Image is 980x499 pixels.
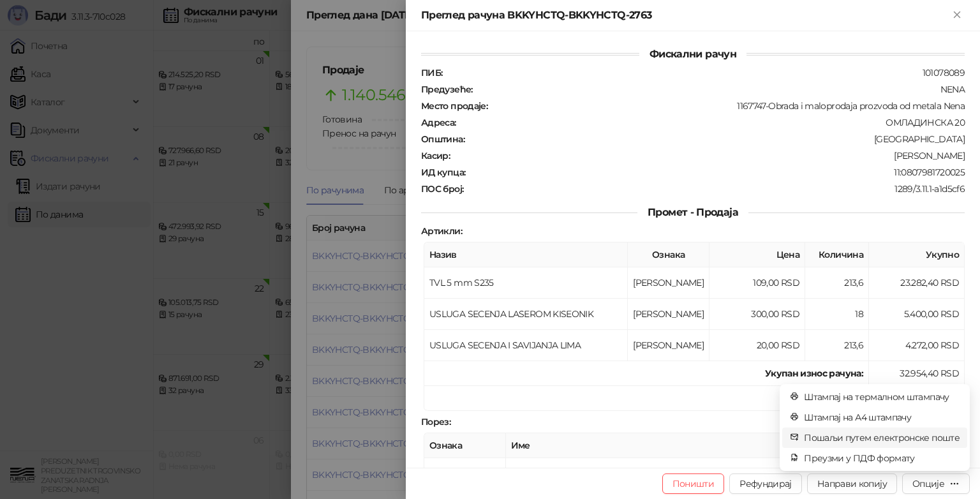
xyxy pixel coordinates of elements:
[421,117,456,128] strong: Адреса :
[869,330,965,361] td: 4.272,00 RSD
[637,206,748,218] span: Промет - Продаја
[804,410,960,424] span: Штампај на А4 штампачу
[869,361,965,386] td: 32.954,40 RSD
[421,183,463,195] strong: ПОС број :
[421,133,464,145] strong: Општина :
[804,390,960,404] span: Штампај на термалном штампачу
[466,167,966,178] div: 11:0807981720025
[912,478,944,489] div: Опције
[421,150,450,161] strong: Касир :
[869,242,965,267] th: Укупно
[466,133,966,145] div: [GEOGRAPHIC_DATA]
[506,433,818,458] th: Име
[628,299,709,330] td: [PERSON_NAME]
[506,458,818,489] td: О-ПДВ
[639,48,746,60] span: Фискални рачун
[424,242,628,267] th: Назив
[949,8,965,23] button: Close
[765,368,863,379] strong: Укупан износ рачуна :
[729,473,802,494] button: Рефундирај
[804,431,960,445] span: Пошаљи путем електронске поште
[628,242,709,267] th: Ознака
[424,299,628,330] td: USLUGA SECENJA LASEROM KISEONIK
[421,67,442,78] strong: ПИБ :
[421,416,450,428] strong: Порез :
[424,267,628,299] td: TVL 5 mm S235
[805,330,869,361] td: 213,6
[804,451,960,465] span: Преузми у ПДФ формату
[709,330,805,361] td: 20,00 RSD
[421,100,487,112] strong: Место продаје :
[421,225,462,237] strong: Артикли :
[451,150,966,161] div: [PERSON_NAME]
[805,299,869,330] td: 18
[489,100,966,112] div: 1167747-Obrada i maloprodaja prozvoda od metala Nena
[424,458,506,489] td: [PERSON_NAME]
[709,242,805,267] th: Цена
[817,478,887,489] span: Направи копију
[709,299,805,330] td: 300,00 RSD
[709,267,805,299] td: 109,00 RSD
[421,167,465,178] strong: ИД купца :
[464,183,966,195] div: 1289/3.11.1-a1d5cf6
[474,84,966,95] div: NENA
[424,433,506,458] th: Ознака
[807,473,897,494] button: Направи копију
[805,267,869,299] td: 213,6
[805,242,869,267] th: Количина
[421,8,949,23] div: Преглед рачуна BKKYHCTQ-BKKYHCTQ-2763
[628,330,709,361] td: [PERSON_NAME]
[424,330,628,361] td: USLUGA SECENJA I SAVIJANJA LIMA
[443,67,966,78] div: 101078089
[869,299,965,330] td: 5.400,00 RSD
[662,473,725,494] button: Поништи
[902,473,970,494] button: Опције
[869,267,965,299] td: 23.282,40 RSD
[628,267,709,299] td: [PERSON_NAME]
[457,117,966,128] div: ОМЛАДИНСКА 20
[421,84,473,95] strong: Предузеће :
